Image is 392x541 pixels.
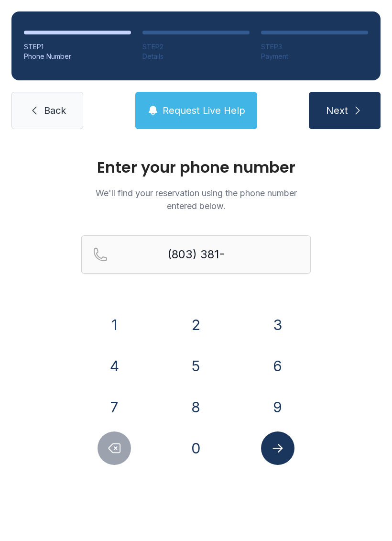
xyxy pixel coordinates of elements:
button: 2 [179,308,213,342]
button: 0 [179,431,213,465]
p: We'll find your reservation using the phone number entered below. [81,187,311,212]
span: Back [44,104,66,117]
div: Payment [261,52,368,61]
button: 6 [261,349,294,383]
div: STEP 1 [24,42,131,52]
button: 8 [179,390,213,424]
button: 4 [98,349,131,383]
button: 9 [261,390,294,424]
button: 1 [98,308,131,342]
span: Request Live Help [163,104,245,117]
div: STEP 3 [261,42,368,52]
h1: Enter your phone number [81,160,311,175]
button: Delete number [98,431,131,465]
div: Details [142,52,250,61]
button: Submit lookup form [261,431,294,465]
button: 3 [261,308,294,342]
button: 7 [98,390,131,424]
div: Phone Number [24,52,131,61]
button: 5 [179,349,213,383]
div: STEP 2 [142,42,250,52]
span: Next [326,104,348,117]
input: Reservation phone number [81,235,311,274]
